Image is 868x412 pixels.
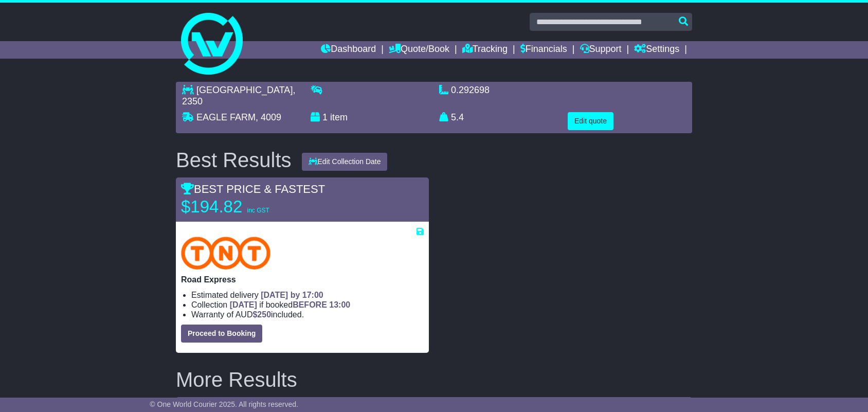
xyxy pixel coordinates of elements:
[634,41,679,59] a: Settings
[191,310,424,319] li: Warranty of AUD included.
[247,207,269,214] span: inc GST
[568,112,613,130] button: Edit quote
[181,325,262,343] button: Proceed to Booking
[171,149,297,171] div: Best Results
[181,196,310,217] p: $194.82
[230,300,257,309] span: [DATE]
[451,85,490,95] span: 0.292698
[451,112,464,122] span: 5.4
[261,291,323,299] span: [DATE] by 17:00
[252,310,271,319] span: $
[256,112,281,122] span: , 4009
[389,41,449,59] a: Quote/Book
[181,183,325,195] span: BEST PRICE & FASTEST
[191,300,424,310] li: Collection
[330,112,348,122] span: item
[196,85,293,95] span: [GEOGRAPHIC_DATA]
[293,300,327,309] span: BEFORE
[150,400,298,408] span: © One World Courier 2025. All rights reserved.
[176,368,692,391] h2: More Results
[196,112,256,122] span: EAGLE FARM
[321,41,376,59] a: Dashboard
[181,275,424,284] p: Road Express
[302,153,388,171] button: Edit Collection Date
[182,85,295,106] span: , 2350
[322,112,328,122] span: 1
[191,290,424,300] li: Estimated delivery
[462,41,508,59] a: Tracking
[580,41,622,59] a: Support
[181,237,270,270] img: TNT Domestic: Road Express
[329,300,350,309] span: 13:00
[520,41,567,59] a: Financials
[257,310,271,319] span: 250
[230,300,350,309] span: if booked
